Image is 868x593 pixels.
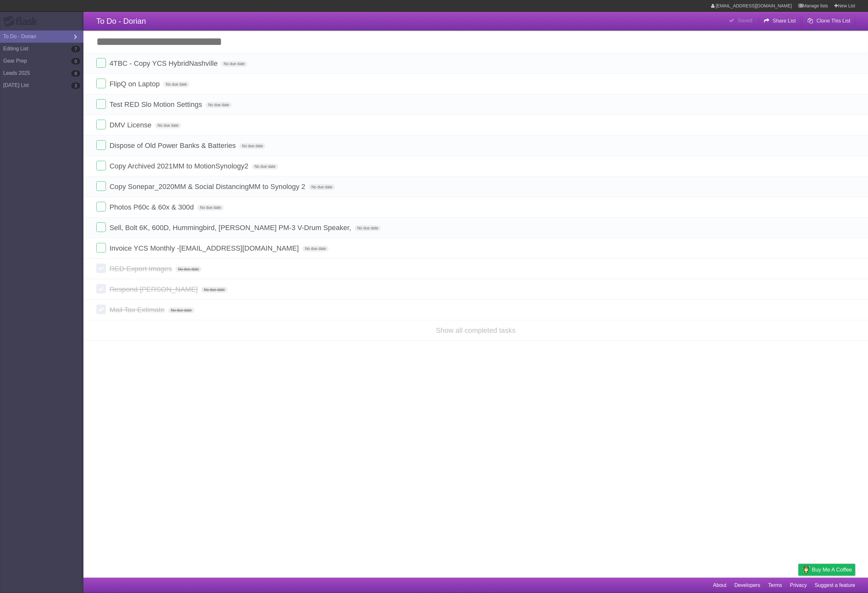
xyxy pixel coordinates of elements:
[96,263,106,273] label: Done
[773,18,796,23] b: Share List
[96,243,106,253] label: Done
[109,80,161,88] span: FlipQ on Laptop
[96,305,106,314] label: Done
[252,164,278,169] span: No due date
[109,224,353,232] span: Sell, Bolt 6K, 600D, Hummingbird, [PERSON_NAME] PM-3 V-Drum Speaker,
[109,306,166,314] span: Mail Tax Extimate
[96,79,106,88] label: Done
[109,142,237,150] span: Dispose of Old Power Banks & Batteries
[734,579,760,591] a: Developers
[201,287,227,293] span: No due date
[109,183,307,191] span: Copy Sonepar_2020MM & Social DistancingMM to Synology 2
[96,99,106,109] label: Done
[96,202,106,211] label: Done
[109,100,204,108] span: Test RED Slo Motion Settings
[816,18,850,23] b: Clone This List
[71,70,80,77] b: 8
[738,18,752,23] b: Saved
[759,15,801,27] button: Share List
[96,140,106,150] label: Done
[239,143,265,149] span: No due date
[109,265,173,273] span: RED Export Images
[96,17,146,25] span: To Do - Dorian
[71,58,80,64] b: 0
[436,326,515,334] a: Show all completed tasks
[221,61,247,67] span: No due date
[109,121,153,129] span: DMV License
[802,564,810,575] img: Buy me a coffee
[309,184,335,190] span: No due date
[109,59,219,67] span: 4TBC - Copy YCS HybridNashville
[815,579,855,591] a: Suggest a feature
[109,244,300,252] span: Invoice YCS Monthly - [EMAIL_ADDRESS][DOMAIN_NAME]
[96,284,106,294] label: Done
[71,82,80,89] b: 3
[790,579,807,591] a: Privacy
[96,120,106,129] label: Done
[355,225,381,231] span: No due date
[96,222,106,232] label: Done
[176,266,202,272] span: No due date
[197,205,223,211] span: No due date
[109,203,195,211] span: Photos P60c & 60x & 300d
[802,15,855,27] button: Clone This List
[109,162,250,170] span: Copy Archived 2021MM to MotionSynology2
[713,579,726,591] a: About
[163,82,189,87] span: No due date
[302,246,328,252] span: No due date
[812,564,852,575] span: Buy me a coffee
[206,102,232,108] span: No due date
[96,58,106,68] label: Done
[155,123,181,128] span: No due date
[96,161,106,170] label: Done
[768,579,782,591] a: Terms
[71,46,80,52] b: 7
[109,285,199,293] span: Respond [PERSON_NAME]
[3,16,42,27] div: Flask
[168,307,194,313] span: No due date
[96,181,106,191] label: Done
[798,564,855,576] a: Buy me a coffee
